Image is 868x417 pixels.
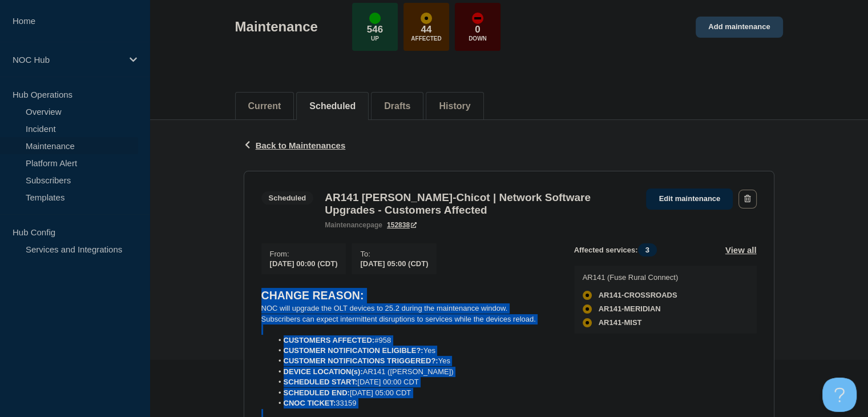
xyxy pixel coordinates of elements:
iframe: Help Scout Beacon - Open [822,378,857,412]
p: Down [469,35,487,42]
span: Affected services: [574,243,663,256]
li: AR141 ([PERSON_NAME]) [272,367,556,377]
h1: Maintenance [235,19,318,35]
span: maintenance [325,221,366,229]
a: Edit maintenance [646,189,733,210]
a: 152838 [387,221,417,229]
span: Back to Maintenances [256,141,346,150]
div: down [472,13,483,24]
button: Drafts [384,101,410,111]
button: History [439,101,470,111]
p: From : [270,250,338,258]
span: [DATE] 05:00 (CDT) [360,259,428,268]
li: Yes [272,356,556,366]
span: [DATE] 00:00 (CDT) [270,259,338,268]
li: [DATE] 05:00 CDT [272,388,556,398]
div: affected [583,304,592,314]
p: To : [360,250,428,258]
strong: SCHEDULED START: [284,378,358,386]
strong: CUSTOMER NOTIFICATION ELIGIBLE?: [284,346,423,355]
strong: SCHEDULED END: [284,388,350,397]
div: affected [583,291,592,300]
a: Add maintenance [696,17,782,38]
strong: DEVICE LOCATION(s): [284,367,363,376]
div: up [369,13,381,24]
span: AR141-CROSSROADS [599,291,677,300]
p: 0 [475,24,480,35]
button: View all [725,243,757,256]
li: [DATE] 00:00 CDT [272,377,556,387]
p: Affected [411,35,441,42]
p: 44 [421,24,431,35]
p: NOC will upgrade the OLT devices to 25.2 during the maintenance window. [261,303,556,314]
li: #958 [272,335,556,346]
span: AR141-MIST [599,318,642,327]
p: NOC Hub [13,55,122,65]
strong: CUSTOMER NOTIFICATIONS TRIGGERED?: [284,356,438,365]
button: Current [248,101,281,111]
span: AR141-MERIDIAN [599,304,661,314]
p: AR141 (Fuse Rural Connect) [583,273,679,282]
p: 546 [367,24,383,35]
div: affected [421,13,432,24]
h3: AR141 [PERSON_NAME]-Chicot | Network Software Upgrades - Customers Affected [325,191,635,216]
p: page [325,221,382,229]
span: 3 [638,243,657,256]
span: Scheduled [261,191,314,205]
p: Up [371,35,379,42]
strong: CHANGE REASON: [261,289,364,302]
li: Yes [272,346,556,356]
div: affected [583,318,592,327]
button: Scheduled [309,101,356,111]
strong: CUSTOMERS AFFECTED: [284,336,375,344]
li: 33159 [272,398,556,408]
strong: CNOC TICKET: [284,399,336,407]
button: Back to Maintenances [244,141,346,150]
p: Subscribers can expect intermittent disruptions to services while the devices reload. [261,314,556,324]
